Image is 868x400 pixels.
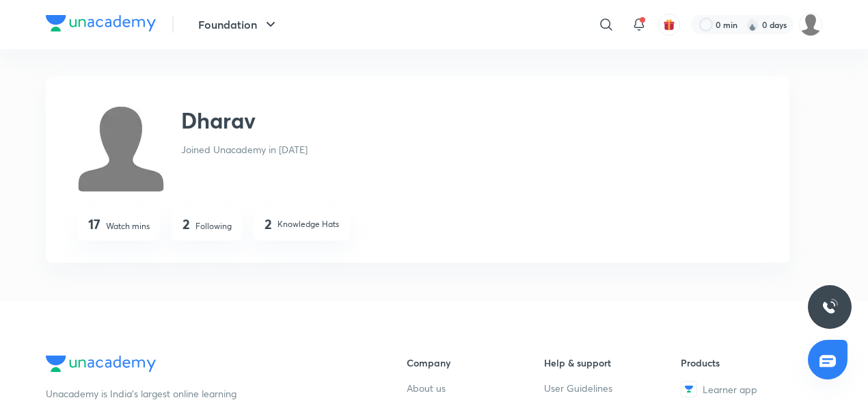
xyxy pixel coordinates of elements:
img: Dharav [799,13,822,36]
a: Learner app [681,381,818,397]
p: Watch mins [106,220,150,232]
h6: Products [681,356,818,370]
p: Following [195,220,232,232]
p: Knowledge Hats [277,218,339,230]
a: About us [407,381,544,395]
button: avatar [658,14,680,36]
img: Avatar [77,104,165,191]
button: Foundation [190,11,287,38]
img: streak [746,18,759,31]
img: Learner app [681,381,697,397]
h4: 2 [265,216,272,232]
p: Joined Unacademy in [DATE] [181,142,308,157]
span: Learner app [703,382,757,397]
img: Company Logo [46,15,156,31]
h6: Company [407,356,544,370]
h4: 2 [182,216,190,232]
a: Company Logo [46,356,363,375]
h4: 17 [88,216,100,232]
img: ttu [822,299,838,315]
a: Company Logo [46,15,156,35]
h6: Help & support [544,356,681,370]
img: avatar [663,18,675,31]
a: User Guidelines [544,381,681,395]
img: Company Logo [46,356,156,372]
h2: Dharav [181,104,256,137]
